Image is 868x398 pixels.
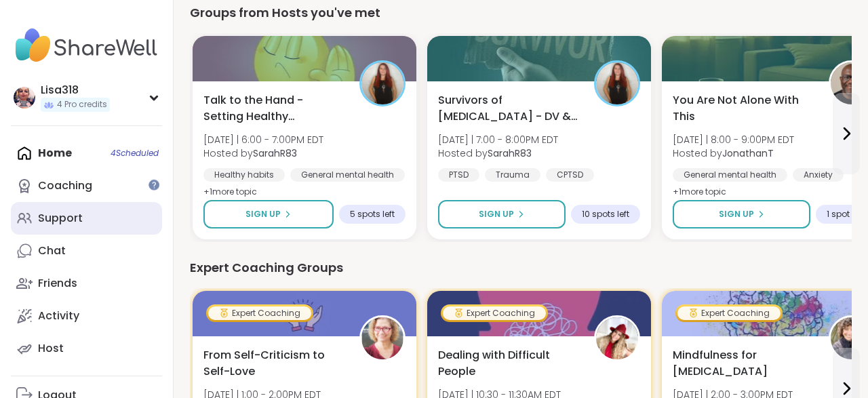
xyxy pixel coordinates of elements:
[11,22,162,69] img: ShareWell Nav Logo
[290,168,405,182] div: General mental health
[596,62,638,104] img: SarahR83
[11,235,162,267] a: Chat
[673,133,794,146] span: [DATE] | 8:00 - 9:00PM EDT
[253,146,297,160] b: SarahR83
[203,146,323,160] span: Hosted by
[719,208,754,220] span: Sign Up
[438,133,558,146] span: [DATE] | 7:00 - 8:00PM EDT
[14,87,35,108] img: Lisa318
[38,178,92,193] div: Coaching
[827,209,864,220] span: 1 spot left
[11,170,162,202] a: Coaching
[11,202,162,235] a: Support
[57,99,107,111] span: 4 Pro credits
[38,309,79,323] div: Activity
[38,276,77,291] div: Friends
[190,3,852,22] div: Groups from Hosts you've met
[673,168,787,182] div: General mental health
[149,180,159,191] iframe: Spotlight
[438,200,566,228] button: Sign Up
[673,200,810,228] button: Sign Up
[38,211,83,226] div: Support
[361,317,403,359] img: Fausta
[677,306,781,320] div: Expert Coaching
[479,208,514,220] span: Sign Up
[208,306,311,320] div: Expert Coaching
[793,168,844,182] div: Anxiety
[438,92,579,125] span: Survivors of [MEDICAL_DATA] - DV & Others
[438,168,479,182] div: PTSD
[361,62,403,104] img: SarahR83
[245,208,281,220] span: Sign Up
[203,347,344,380] span: From Self-Criticism to Self-Love
[485,168,540,182] div: Trauma
[673,347,814,380] span: Mindfulness for [MEDICAL_DATA]
[203,133,323,146] span: [DATE] | 6:00 - 7:00PM EDT
[438,347,579,380] span: Dealing with Difficult People
[596,317,638,359] img: CLove
[203,200,334,228] button: Sign Up
[438,146,558,160] span: Hosted by
[203,92,344,125] span: Talk to the Hand - Setting Healthy Boundaries
[582,209,629,220] span: 10 spots left
[673,92,814,125] span: You Are Not Alone With This
[488,146,532,160] b: SarahR83
[41,83,110,98] div: Lisa318
[38,243,66,258] div: Chat
[38,341,64,356] div: Host
[350,209,395,220] span: 5 spots left
[443,306,546,320] div: Expert Coaching
[722,146,774,160] b: JonathanT
[203,168,285,182] div: Healthy habits
[11,300,162,332] a: Activity
[546,168,594,182] div: CPTSD
[11,267,162,300] a: Friends
[190,258,852,277] div: Expert Coaching Groups
[11,332,162,365] a: Host
[673,146,794,160] span: Hosted by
